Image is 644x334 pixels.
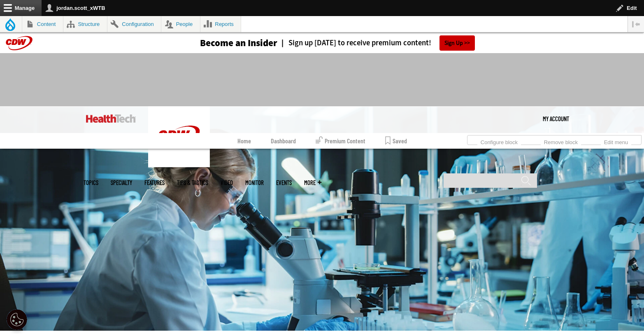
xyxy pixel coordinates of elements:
a: Become an Insider [169,38,277,48]
button: Open Preferences [7,309,27,330]
a: Saved [385,133,407,149]
a: People [161,16,200,32]
a: Dashboard [271,133,296,149]
a: Sign up [DATE] to receive premium content! [277,39,431,47]
a: Remove block [541,137,581,146]
a: Configure block [477,137,521,146]
a: Edit menu [601,137,631,146]
button: Vertical orientation [628,16,644,32]
a: Structure [63,16,107,32]
a: Video [221,180,233,186]
a: Features [144,180,165,186]
a: My Account [543,106,569,131]
span: Topics [84,180,98,186]
div: User menu [543,106,569,131]
a: Content [22,16,63,32]
a: Sign Up [439,35,475,51]
iframe: advertisement [172,61,472,98]
img: Home [86,114,136,123]
span: More [304,180,321,186]
a: Events [276,180,292,186]
span: Specialty [111,180,132,186]
a: Reports [200,16,241,32]
a: CDW [148,161,210,169]
div: Cookie Settings [7,309,27,330]
a: Home [237,133,251,149]
a: Tips & Tactics [177,180,208,186]
h3: Become an Insider [200,38,277,48]
a: Configuration [107,16,161,32]
a: Premium Content [316,133,365,149]
a: MonITor [245,180,264,186]
img: Home [148,106,210,167]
